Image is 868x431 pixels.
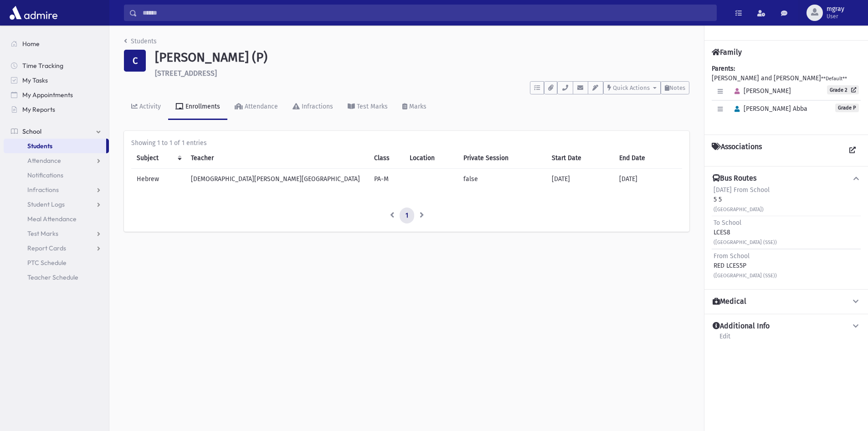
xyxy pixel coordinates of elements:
[184,103,220,110] div: Enrollments
[124,36,157,50] nav: breadcrumb
[124,94,168,120] a: Activity
[827,5,844,13] span: mgray
[614,168,682,189] td: [DATE]
[714,207,764,213] small: ([GEOGRAPHIC_DATA])
[4,212,109,226] a: Meal Attendance
[400,208,414,224] a: 1
[22,76,48,84] span: My Tasks
[713,322,770,331] h4: Additional Info
[827,13,844,20] span: User
[4,139,106,153] a: Students
[4,88,109,102] a: My Appointments
[155,50,689,65] h1: [PERSON_NAME] (P)
[27,229,58,238] span: Test Marks
[4,270,109,285] a: Teacher Schedule
[185,168,369,189] td: [DEMOGRAPHIC_DATA][PERSON_NAME][GEOGRAPHIC_DATA]
[27,142,52,150] span: Students
[714,239,777,245] small: ([GEOGRAPHIC_DATA] (SSE))
[124,50,146,72] div: C
[714,252,750,260] span: From School
[369,148,404,169] th: Class
[458,168,546,189] td: false
[27,171,63,179] span: Notifications
[714,185,770,214] div: 5 5
[661,81,689,94] button: Notes
[22,105,55,114] span: My Reports
[712,322,861,331] button: Additional Info
[4,58,109,73] a: Time Tracking
[369,168,404,189] td: PA-M
[4,168,109,182] a: Notifications
[4,36,109,51] a: Home
[603,81,661,94] button: Quick Actions
[712,64,861,127] div: [PERSON_NAME] and [PERSON_NAME]
[300,103,333,110] div: Infractions
[613,84,650,91] span: Quick Actions
[27,244,66,252] span: Report Cards
[131,168,185,189] td: Hebrew
[340,94,395,120] a: Test Marks
[22,62,63,70] span: Time Tracking
[27,186,59,194] span: Infractions
[835,104,859,112] span: Grade P
[27,273,78,281] span: Teacher Schedule
[138,103,161,110] div: Activity
[714,219,741,227] span: To School
[4,255,109,270] a: PTC Schedule
[124,37,157,45] a: Students
[712,142,762,159] h4: Associations
[713,297,746,306] h4: Medical
[27,156,61,165] span: Attendance
[546,148,614,169] th: Start Date
[168,94,227,120] a: Enrollments
[155,69,689,78] h6: [STREET_ADDRESS]
[712,174,861,183] button: Bus Routes
[712,48,742,57] h4: Family
[730,105,807,113] span: [PERSON_NAME] Abba
[730,87,791,95] span: [PERSON_NAME]
[243,103,278,110] div: Attendance
[4,124,109,139] a: School
[22,91,73,99] span: My Appointments
[714,273,777,279] small: ([GEOGRAPHIC_DATA] (SSE))
[844,142,861,159] a: View all Associations
[4,241,109,255] a: Report Cards
[4,197,109,212] a: Student Logs
[137,5,716,21] input: Search
[546,168,614,189] td: [DATE]
[669,84,685,91] span: Notes
[714,251,777,280] div: RED LCES5P
[395,94,434,120] a: Marks
[27,259,67,267] span: PTC Schedule
[131,138,682,148] div: Showing 1 to 1 of 1 entries
[4,226,109,241] a: Test Marks
[827,85,859,94] a: Grade 2
[4,153,109,168] a: Attendance
[407,103,426,110] div: Marks
[185,148,369,169] th: Teacher
[285,94,340,120] a: Infractions
[355,103,388,110] div: Test Marks
[22,127,41,135] span: School
[713,174,756,183] h4: Bus Routes
[714,218,777,247] div: LCES8
[712,297,861,306] button: Medical
[4,182,109,197] a: Infractions
[22,40,40,48] span: Home
[27,200,65,208] span: Student Logs
[131,148,185,169] th: Subject
[4,73,109,88] a: My Tasks
[7,4,60,22] img: AdmirePro
[614,148,682,169] th: End Date
[458,148,546,169] th: Private Session
[4,102,109,117] a: My Reports
[714,186,770,194] span: [DATE] From School
[719,331,731,348] a: Edit
[404,148,458,169] th: Location
[227,94,285,120] a: Attendance
[712,65,735,73] b: Parents:
[27,215,77,223] span: Meal Attendance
